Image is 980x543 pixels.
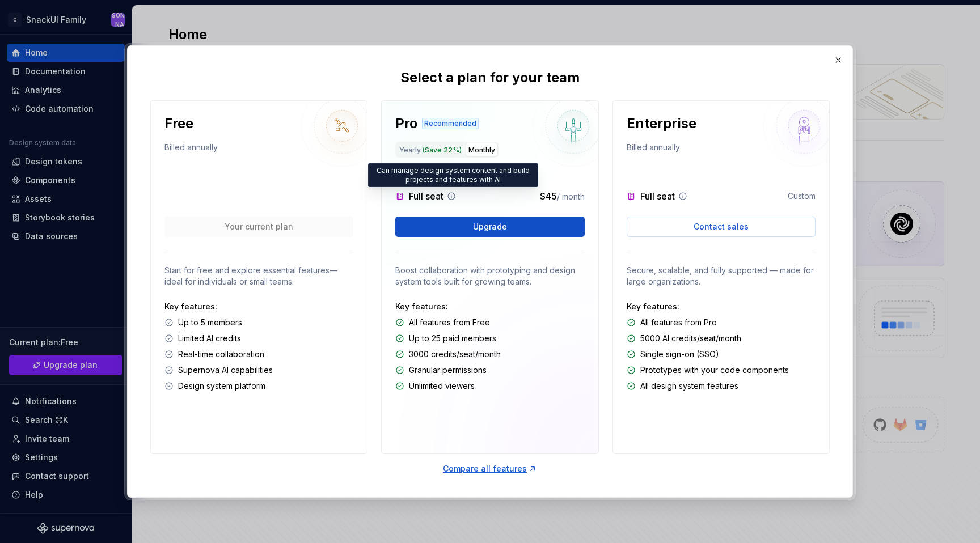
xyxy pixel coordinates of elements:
[178,380,265,392] p: Design system platform
[640,317,717,328] p: All features from Pro
[640,189,675,203] p: Full seat
[694,221,749,232] span: Contact sales
[640,333,741,344] p: 5000 AI credits/seat/month
[368,163,538,187] div: Can manage design system content and build projects and features with AI
[409,317,490,328] p: All features from Free
[473,221,507,232] span: Upgrade
[409,349,501,360] p: 3000 credits/seat/month
[409,380,475,392] p: Unlimited viewers
[466,143,498,156] button: Monthly
[627,217,816,237] a: Contact sales
[423,146,462,154] span: (Save 22%)
[178,333,241,344] p: Limited AI credits
[409,364,487,376] p: Granular permissions
[627,301,816,312] p: Key features:
[164,265,353,287] p: Start for free and explore essential features—ideal for individuals or small teams.
[409,189,443,203] p: Full seat
[422,118,479,129] div: Recommended
[164,142,218,158] p: Billed annually
[443,463,537,474] a: Compare all features
[540,190,557,202] span: $45
[627,142,680,158] p: Billed annually
[400,69,580,87] p: Select a plan for your team
[395,265,584,287] p: Boost collaboration with prototyping and design system tools built for growing teams.
[409,333,496,344] p: Up to 25 paid members
[557,192,585,201] span: / month
[788,190,816,202] p: Custom
[627,265,816,287] p: Secure, scalable, and fully supported — made for large organizations.
[627,114,696,133] p: Enterprise
[395,301,584,312] p: Key features:
[396,143,464,156] button: Yearly
[178,317,242,328] p: Up to 5 members
[640,364,789,376] p: Prototypes with your code components
[640,349,719,360] p: Single sign-on (SSO)
[164,301,353,312] p: Key features:
[178,364,273,376] p: Supernova AI capabilities
[640,380,738,392] p: All design system features
[178,349,264,360] p: Real-time collaboration
[395,217,584,237] button: Upgrade
[164,114,193,133] p: Free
